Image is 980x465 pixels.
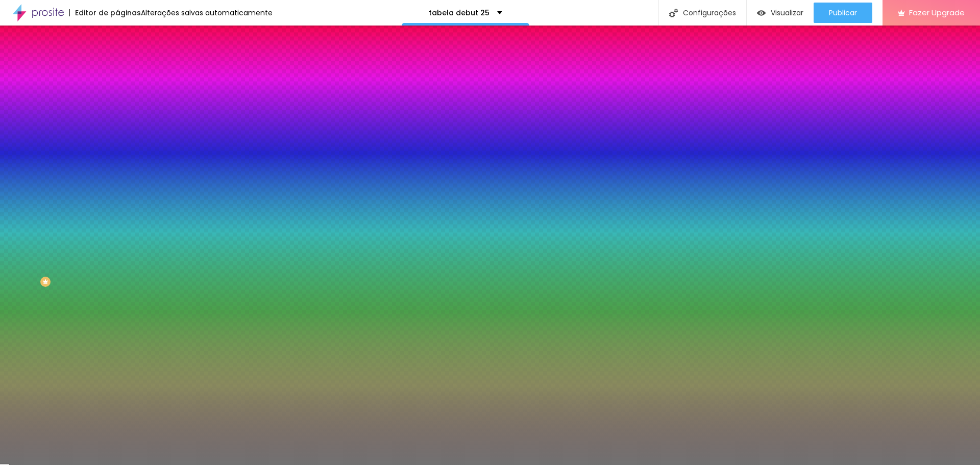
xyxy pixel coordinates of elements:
img: Icone [669,9,678,17]
img: view-1.svg [757,9,766,17]
div: Alterações salvas automaticamente [141,9,273,16]
button: Visualizar [747,3,814,23]
p: tabela debut 25 [429,9,489,16]
span: Publicar [829,9,857,17]
span: Fazer Upgrade [909,8,965,17]
button: Publicar [814,3,872,23]
div: Editor de páginas [69,9,141,16]
span: Visualizar [771,9,803,17]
